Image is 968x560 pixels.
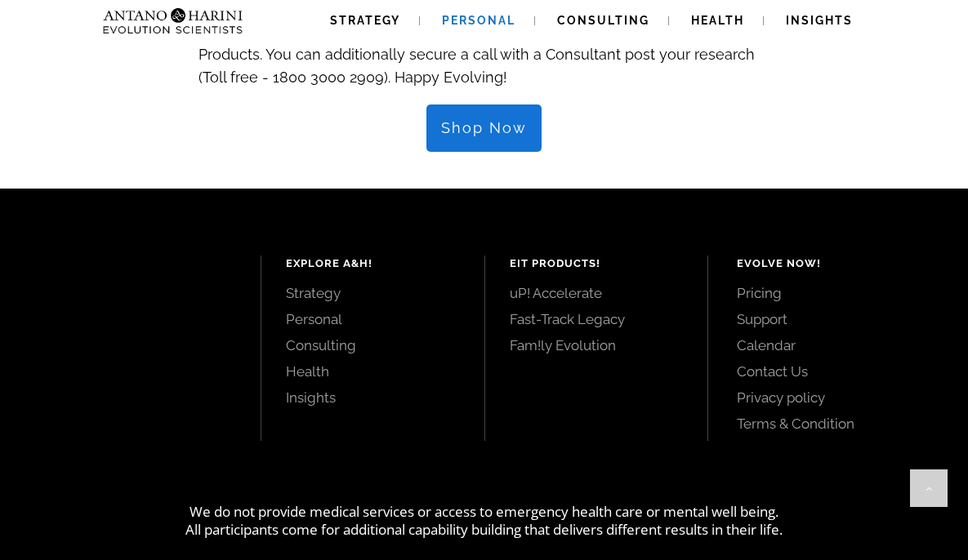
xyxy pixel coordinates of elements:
[199,46,755,86] span: . You can additionally secure a call with a Consultant post your research (Toll free - 1800 3000 ...
[286,284,460,302] a: Strategy
[557,14,649,27] span: Consulting
[510,256,684,272] h4: EIT Products!
[737,362,931,380] a: Contact Us
[786,14,853,27] span: Insights
[286,362,460,380] a: Health
[426,104,542,152] a: Shop Now
[737,336,931,354] a: Calendar
[442,14,515,27] span: Personal
[286,336,460,354] a: Consulting
[737,389,931,407] a: Privacy policy
[737,284,931,302] a: Pricing
[510,284,684,302] a: uP! Accelerate
[510,336,684,354] a: Fam!ly Evolution
[737,310,931,328] a: Support
[737,415,931,433] a: Terms & Condition
[286,389,460,407] a: Insights
[441,119,527,137] span: Shop Now
[510,310,684,328] a: Fast-Track Legacy
[691,14,744,27] span: Health
[737,256,931,272] h4: Evolve Now!
[286,310,460,328] a: Personal
[286,256,460,272] h4: Explore A&H!
[330,14,400,27] span: Strategy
